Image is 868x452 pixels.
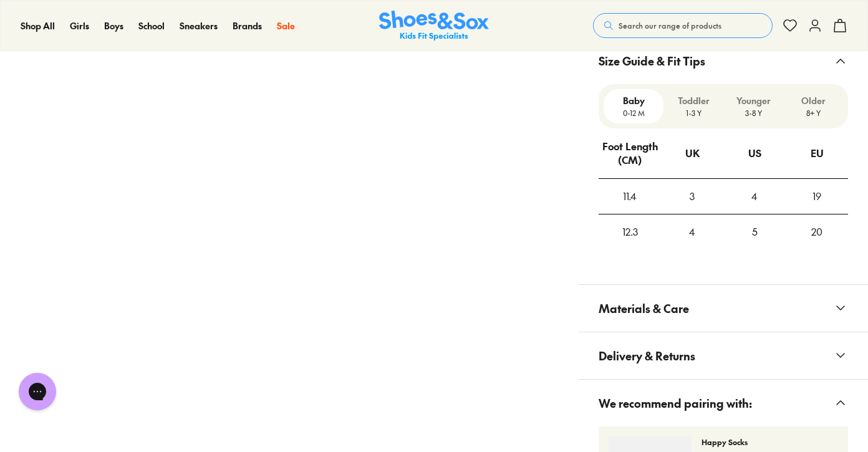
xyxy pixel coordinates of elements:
p: 1-3 Y [668,107,718,118]
button: Search our range of products [593,13,773,38]
div: 12.3 [599,215,660,249]
div: EU [811,137,824,170]
p: 3-8 Y [728,107,778,118]
div: Foot Length (CM) [600,130,660,177]
span: Delivery & Returns [599,337,695,374]
iframe: Gorgias live chat messenger [12,368,62,415]
a: Shop All [21,19,55,32]
p: 8+ Y [788,107,838,118]
div: 3 [662,180,723,213]
p: Baby [609,94,658,107]
div: 19 [786,180,847,213]
div: 20 [786,215,847,249]
span: Size Guide & Fit Tips [599,42,705,79]
a: Boys [104,19,123,32]
p: Younger [728,94,778,107]
p: Happy Socks [702,436,838,448]
button: Size Guide & Fit Tips [579,37,868,84]
a: Sale [277,19,295,32]
button: Delivery & Returns [579,332,868,379]
p: Older [788,94,838,107]
span: Search our range of products [619,20,721,31]
a: Sneakers [180,19,218,32]
button: We recommend pairing with: [579,380,868,426]
div: 4 [724,180,785,213]
p: 0-12 M [609,107,658,118]
div: UK [685,137,700,170]
div: 5 [724,215,785,249]
span: Materials & Care [599,290,689,327]
div: 11.4 [599,180,660,213]
a: Shoes & Sox [379,11,489,41]
button: Materials & Care [579,285,868,332]
div: 4 [662,215,723,249]
div: US [748,137,761,170]
a: Girls [70,19,89,32]
img: SNS_Logo_Responsive.svg [379,11,489,41]
a: Brands [233,19,262,32]
a: School [138,19,165,32]
p: Toddler [668,94,718,107]
span: We recommend pairing with: [599,385,752,421]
